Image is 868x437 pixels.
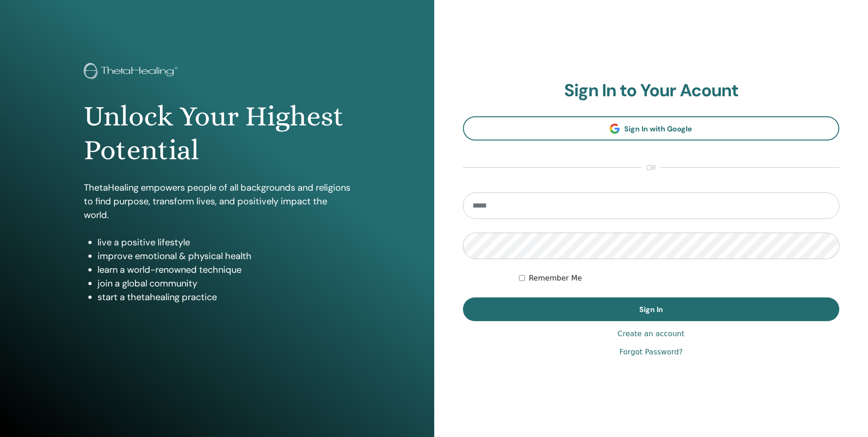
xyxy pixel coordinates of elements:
li: learn a world-renowned technique [98,263,350,276]
li: live a positive lifestyle [98,235,350,249]
li: improve emotional & physical health [98,249,350,263]
span: Sign In with Google [624,124,692,134]
div: Keep me authenticated indefinitely or until I manually logout [519,273,839,284]
li: join a global community [98,276,350,290]
p: ThetaHealing empowers people of all backgrounds and religions to find purpose, transform lives, a... [84,181,350,222]
a: Forgot Password? [619,347,683,358]
a: Sign In with Google [463,116,840,140]
h1: Unlock Your Highest Potential [84,99,350,167]
a: Create an account [617,328,684,339]
button: Sign In [463,297,840,321]
li: start a thetahealing practice [98,290,350,304]
label: Remember Me [529,273,582,284]
span: Sign In [639,305,663,314]
span: or [642,162,661,173]
h2: Sign In to Your Acount [463,80,840,101]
